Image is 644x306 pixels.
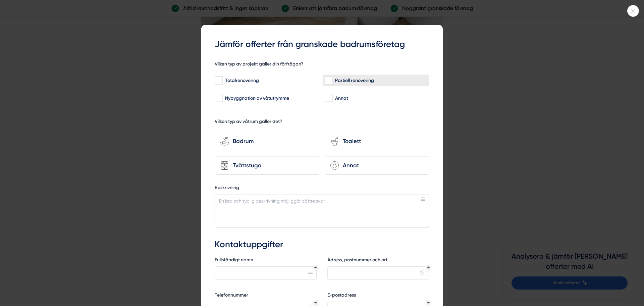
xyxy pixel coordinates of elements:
input: Annat [325,95,332,101]
input: Totalrenovering [215,77,222,84]
div: Obligatoriskt [314,266,317,269]
label: E-postadress [327,292,429,300]
div: Obligatoriskt [314,301,317,304]
label: Telefonnummer [215,292,317,300]
input: Nybyggnation av våtutrymme [215,95,222,101]
div: Obligatoriskt [427,301,430,304]
h5: Vilken typ av projekt gäller din förfrågan? [215,61,304,69]
div: Obligatoriskt [427,266,430,269]
label: Beskrivning [215,184,429,193]
h3: Kontaktuppgifter [215,238,429,251]
label: Adress, postnummer och ort [327,257,429,265]
h3: Jämför offerter från granskade badrumsföretag [215,38,429,50]
label: Fullständigt namn [215,257,317,265]
h5: Vilken typ av våtrum gäller det? [215,118,282,127]
input: Partiell renovering [325,77,332,84]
